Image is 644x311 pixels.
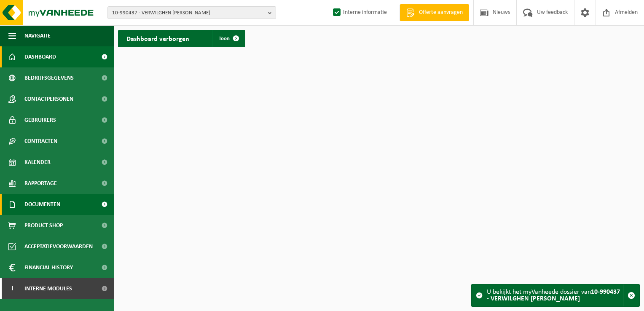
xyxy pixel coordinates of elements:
span: Offerte aanvragen [417,8,465,17]
span: Contracten [24,131,57,152]
span: Contactpersonen [24,88,73,110]
span: Kalender [24,152,51,173]
span: I [8,278,16,299]
h2: Dashboard verborgen [118,30,198,46]
span: Navigatie [24,25,51,46]
span: 10-990437 - VERWILGHEN [PERSON_NAME] [112,7,265,19]
span: Interne modules [24,278,72,299]
span: Rapportage [24,173,57,194]
button: 10-990437 - VERWILGHEN [PERSON_NAME] [107,6,276,19]
span: Gebruikers [24,110,56,131]
span: Documenten [24,194,60,215]
span: Acceptatievoorwaarden [24,236,93,257]
span: Financial History [24,257,73,278]
span: Dashboard [24,46,56,67]
a: Offerte aanvragen [400,4,469,21]
div: U bekijkt het myVanheede dossier van [487,284,623,306]
a: Toon [212,30,244,47]
strong: 10-990437 - VERWILGHEN [PERSON_NAME] [487,289,620,302]
span: Bedrijfsgegevens [24,67,74,88]
span: Product Shop [24,215,63,236]
span: Toon [219,36,230,41]
label: Interne informatie [331,6,387,19]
